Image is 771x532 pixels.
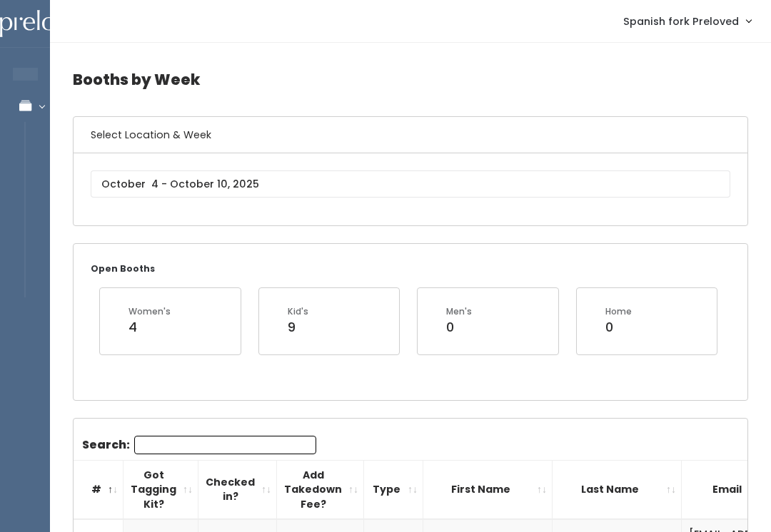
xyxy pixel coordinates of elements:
[364,460,423,519] th: Type: activate to sort column ascending
[605,305,632,318] div: Home
[91,262,155,275] small: Open Booths
[91,170,730,198] input: October 4 - October 10, 2025
[277,460,364,519] th: Add Takedown Fee?: activate to sort column ascending
[73,60,748,99] h4: Booths by Week
[446,318,472,337] div: 0
[124,460,198,519] th: Got Tagging Kit?: activate to sort column ascending
[198,460,277,519] th: Checked in?: activate to sort column ascending
[74,460,124,519] th: #: activate to sort column descending
[553,460,682,519] th: Last Name: activate to sort column ascending
[74,117,747,153] h6: Select Location & Week
[288,305,308,318] div: Kid's
[128,318,171,337] div: 4
[128,305,171,318] div: Women's
[446,305,472,318] div: Men's
[609,6,765,36] a: Spanish fork Preloved
[605,318,632,337] div: 0
[288,318,308,337] div: 9
[623,14,739,29] span: Spanish fork Preloved
[82,436,316,454] label: Search:
[134,436,316,454] input: Search:
[423,460,553,519] th: First Name: activate to sort column ascending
